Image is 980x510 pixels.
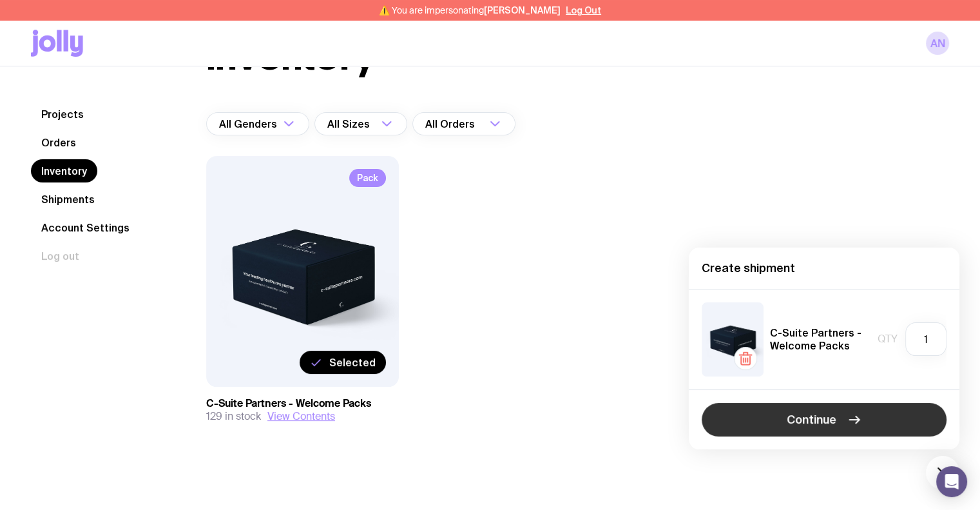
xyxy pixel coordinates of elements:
h5: C-Suite Partners - Welcome Packs [770,326,871,352]
a: AN [926,32,949,55]
h3: C-Suite Partners - Welcome Packs [206,397,399,410]
button: Log Out [566,5,601,15]
div: Search for option [314,112,407,135]
button: View Contents [267,410,335,423]
input: Search for option [372,112,378,135]
div: Open Intercom Messenger [936,466,967,497]
span: All Sizes [327,112,372,135]
span: All Orders [425,112,477,135]
a: Orders [31,131,86,154]
a: Projects [31,103,94,126]
span: Pack [349,169,386,187]
div: Search for option [412,112,515,135]
button: Continue [702,403,946,436]
h1: Inventory [206,35,376,76]
a: Inventory [31,159,97,182]
input: Search for option [477,112,486,135]
span: [PERSON_NAME] [484,5,561,15]
a: Shipments [31,188,105,211]
span: Qty [878,333,898,346]
span: ⚠️ You are impersonating [379,5,561,15]
div: Search for option [206,112,309,135]
h4: Create shipment [702,260,946,276]
span: All Genders [219,112,280,135]
span: Selected [329,356,376,369]
a: Account Settings [31,216,140,239]
span: Continue [787,412,836,427]
button: Log out [31,244,90,268]
span: 129 in stock [206,410,261,423]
